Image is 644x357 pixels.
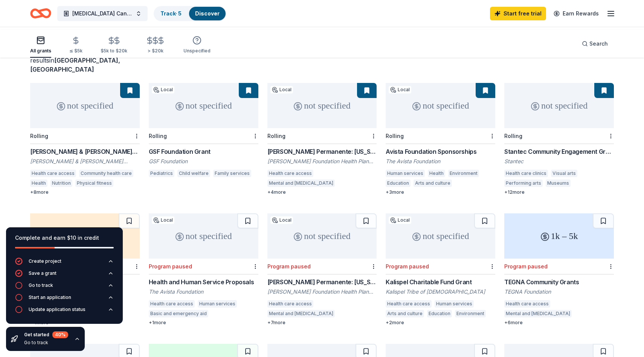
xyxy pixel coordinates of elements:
div: Mental and [MEDICAL_DATA] [267,179,335,187]
div: Arts and culture [414,179,452,187]
a: 5k – 20kProgram pausedCorporate GrantmakingNordstromSupportive housingPediatricsChild development... [30,213,140,326]
div: results [30,56,140,74]
div: The Avista Foundation [149,288,258,296]
div: GSF Foundation Grant [149,147,258,156]
div: Health care access [267,300,313,308]
div: Stantec [504,158,614,165]
a: not specifiedLocalRolling[PERSON_NAME] Permanente: [US_STATE] Region - Community Health Grant[PER... [267,83,377,195]
div: Complete and earn $10 in credit [15,233,114,242]
div: Unspecified [183,48,211,54]
div: 5k – 20k [30,213,140,259]
div: Human services [386,170,425,177]
button: All grants [30,33,51,58]
a: Earn Rewards [549,7,603,20]
div: Kalispel Tribe of [DEMOGRAPHIC_DATA] [386,288,495,296]
div: Program paused [149,263,192,270]
button: $5k to $20k [101,33,127,58]
div: Performing arts [504,179,543,187]
div: Education [386,179,411,187]
div: GSF Foundation [149,158,258,165]
div: Health care access [149,300,195,308]
a: Track· 5 [160,10,182,17]
div: $5k to $20k [101,48,127,54]
div: Kalispel Charitable Fund Grant [386,277,495,287]
a: Start free trial [490,7,546,20]
div: not specified [149,83,258,128]
div: Health care access [504,300,550,308]
div: Get started [24,331,68,338]
div: Human services [435,300,474,308]
div: 1k – 5k [504,213,614,259]
a: not specifiedLocalProgram pausedHealth and Human Service ProposalsThe Avista FoundationHealth car... [149,213,258,326]
div: Community health care [79,170,133,177]
div: Local [152,216,174,224]
div: Physical fitness [75,179,113,187]
div: Local [389,216,411,224]
div: [PERSON_NAME] Foundation Health Plan Inc [267,158,377,165]
div: Start an application [29,294,71,300]
button: Update application status [15,306,114,318]
div: Stantec Community Engagement Grant [504,147,614,156]
span: Search [589,39,608,48]
div: Save a grant [29,270,56,276]
div: Avista Foundation Sponsorships [386,147,495,156]
div: Basic and emergency aid [149,310,208,317]
div: Rolling [267,133,285,139]
div: Create project [29,258,61,264]
a: not specifiedLocalProgram paused[PERSON_NAME] Permanente: [US_STATE] Region - [GEOGRAPHIC_DATA][P... [267,213,377,326]
div: Environment [448,170,479,177]
div: Family services [213,170,251,177]
div: Food security [338,179,372,187]
div: Go to track [29,282,53,288]
div: Health care access [30,170,76,177]
div: TEGNA Foundation [504,288,614,296]
div: Local [270,86,293,93]
div: Health care access [386,300,432,308]
div: [PERSON_NAME] Foundation Health Plan Inc [267,288,377,296]
span: [MEDICAL_DATA] Can't Lodging Facility- Furnishings and Decor [72,9,133,18]
a: not specifiedRollingStantec Community Engagement GrantStantecHealth care clinicsVisual artsPerfor... [504,83,614,195]
div: Health [428,170,445,177]
div: Pediatrics [149,170,174,177]
div: + 8 more [30,189,140,195]
a: not specifiedRolling[PERSON_NAME] & [PERSON_NAME][US_STATE] Foundation Grants[PERSON_NAME] & [PER... [30,83,140,195]
div: All grants [30,48,51,54]
div: not specified [149,213,258,259]
div: Health care access [267,170,313,177]
div: Education [427,310,452,317]
div: The Avista Foundation [386,158,495,165]
button: Create project [15,257,114,270]
div: not specified [386,83,495,128]
div: Mental and [MEDICAL_DATA] [504,310,572,317]
div: Health care clinics [504,170,548,177]
div: ≤ $5k [69,48,82,54]
div: Human services [198,300,237,308]
div: + 3 more [386,189,495,195]
button: > $20k [145,33,165,58]
div: + 2 more [386,320,495,326]
a: not specifiedLocalRollingAvista Foundation SponsorshipsThe Avista FoundationHuman servicesHealthE... [386,83,495,195]
div: Local [270,216,293,224]
div: 40 % [52,331,68,338]
div: + 12 more [504,189,614,195]
div: Program paused [386,263,429,270]
button: Track· 5Discover [154,6,226,21]
div: not specified [30,83,140,128]
div: Arts education [574,179,609,187]
div: Health and Human Service Proposals [149,277,258,287]
button: Search [576,36,614,51]
a: Home [30,5,51,22]
div: not specified [504,83,614,128]
div: TEGNA Community Grants [504,277,614,287]
div: Visual arts [551,170,577,177]
div: Local [389,86,411,93]
div: Program paused [504,263,548,270]
button: [MEDICAL_DATA] Can't Lodging Facility- Furnishings and Decor [57,6,148,21]
a: not specifiedLocalProgram pausedKalispel Charitable Fund GrantKalispel Tribe of [DEMOGRAPHIC_DATA... [386,213,495,326]
div: > $20k [145,48,165,54]
a: Discover [195,10,220,17]
a: 1k – 5kProgram pausedTEGNA Community GrantsTEGNA FoundationHealth care accessMental and [MEDICAL_... [504,213,614,326]
div: Health [30,179,47,187]
button: Start an application [15,294,114,306]
div: Rolling [30,133,48,139]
